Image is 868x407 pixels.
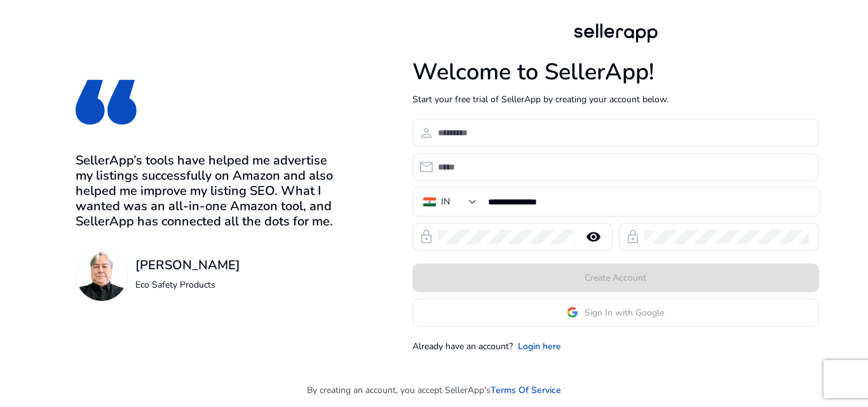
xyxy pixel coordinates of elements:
p: Eco Safety Products [135,278,240,291]
span: lock [625,229,641,244]
p: Already have an account? [412,340,513,353]
span: email [419,159,434,175]
span: person [419,125,434,140]
span: lock [419,229,434,244]
h3: [PERSON_NAME] [135,258,240,273]
p: Start your free trial of SellerApp by creating your account below. [412,93,819,106]
h3: SellerApp’s tools have helped me advertise my listings successfully on Amazon and also helped me ... [76,153,347,229]
a: Terms Of Service [491,384,561,397]
mat-icon: remove_red_eye [578,229,609,244]
h1: Welcome to SellerApp! [412,58,819,86]
a: Login here [518,340,561,353]
div: IN [441,195,450,209]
